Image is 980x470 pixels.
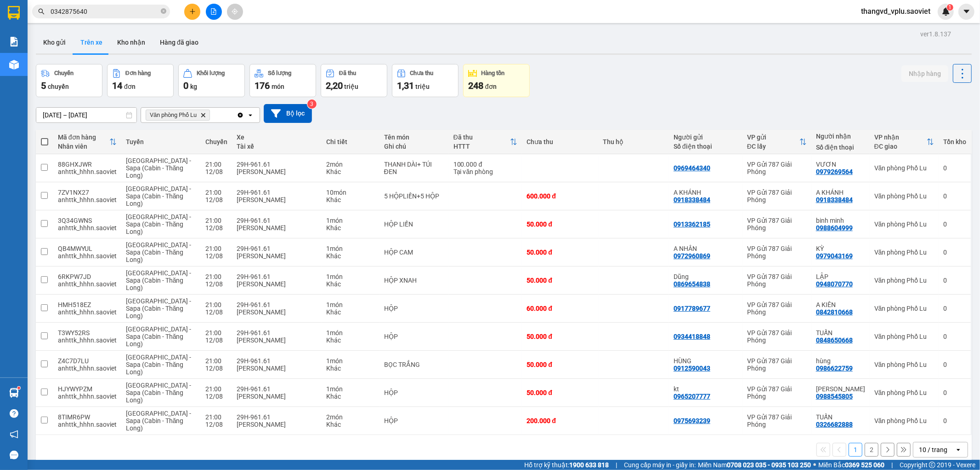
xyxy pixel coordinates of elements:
[943,192,966,200] div: 0
[321,64,387,97] button: Đã thu2,20 triệu
[384,333,444,340] div: HỘP
[237,273,317,280] div: 29H-961.61
[237,245,317,252] div: 29H-961.61
[326,329,375,337] div: 1 món
[247,111,254,119] svg: open
[58,393,117,400] div: anhttk_hhhn.saoviet
[453,161,518,168] div: 100.000 đ
[874,249,934,256] div: Văn phòng Phố Lu
[943,389,966,396] div: 0
[212,110,213,120] input: Selected Văn phòng Phố Lu.
[205,196,227,203] div: 12/08
[205,245,227,252] div: 21:00
[674,357,738,365] div: HÙNG
[54,70,74,76] div: Chuyến
[326,217,375,224] div: 1 món
[326,385,375,393] div: 1 món
[943,164,966,172] div: 0
[8,6,20,20] img: logo-vxr
[874,220,934,228] div: Văn phòng Phố Lu
[178,64,245,97] button: Khối lượng0kg
[397,80,414,91] span: 1,31
[206,4,222,20] button: file-add
[742,130,811,154] th: Toggle SortBy
[307,99,317,109] sup: 3
[112,80,122,91] span: 14
[527,249,594,256] div: 50.000 đ
[326,301,375,308] div: 1 món
[527,220,594,228] div: 50.000 đ
[816,301,865,308] div: A KIÊN
[865,443,878,457] button: 2
[818,460,884,470] span: Miền Bắc
[126,325,191,348] span: [GEOGRAPHIC_DATA] - Sapa (Cabin - Thăng Long)
[126,297,191,319] span: [GEOGRAPHIC_DATA] - Sapa (Cabin - Thăng Long)
[747,245,807,260] div: VP Gửi 787 Giải Phóng
[58,421,117,428] div: anhttk_hhhn.saoviet
[58,301,117,308] div: HMH518EZ
[816,385,865,393] div: Anh Lâm
[58,189,117,196] div: 7ZV1NX27
[326,393,375,400] div: Khác
[870,130,939,154] th: Toggle SortBy
[232,8,238,15] span: aim
[210,8,217,15] span: file-add
[674,333,710,340] div: 0934418848
[146,110,210,121] span: Văn phòng Phố Lu, close by backspace
[205,301,227,308] div: 21:00
[237,393,317,400] div: [PERSON_NAME]
[527,192,594,200] div: 600.000 đ
[727,461,811,469] strong: 0708 023 035 - 0935 103 250
[674,280,710,288] div: 0869654838
[698,460,811,470] span: Miền Nam
[58,168,117,175] div: anhttk_hhhn.saoviet
[524,460,609,470] span: Hỗ trợ kỹ thuật:
[943,333,966,340] div: 0
[126,241,191,263] span: [GEOGRAPHIC_DATA] - Sapa (Cabin - Thăng Long)
[58,224,117,232] div: anhttk_hhhn.saoviet
[747,189,807,203] div: VP Gửi 787 Giải Phóng
[326,168,375,175] div: Khác
[237,385,317,393] div: 29H-961.61
[674,220,710,228] div: 0913362185
[237,280,317,288] div: [PERSON_NAME]
[849,443,862,457] button: 1
[326,357,375,365] div: 1 món
[326,224,375,232] div: Khác
[58,252,117,260] div: anhttk_hhhn.saoviet
[326,161,375,168] div: 2 món
[249,64,316,97] button: Số lượng176món
[920,29,951,39] div: ver 1.8.137
[816,365,853,372] div: 0986622759
[845,461,884,469] strong: 0369 525 060
[126,382,191,404] span: [GEOGRAPHIC_DATA] - Sapa (Cabin - Thăng Long)
[58,133,109,141] div: Mã đơn hàng
[237,421,317,428] div: [PERSON_NAME]
[747,413,807,428] div: VP Gửi 787 Giải Phóng
[747,357,807,372] div: VP Gửi 787 Giải Phóng
[58,337,117,344] div: anhttk_hhhn.saoviet
[674,252,710,260] div: 0972960869
[874,305,934,312] div: Văn phòng Phố Lu
[384,143,444,150] div: Ghi chú
[189,8,196,15] span: plus
[73,31,110,53] button: Trên xe
[874,361,934,368] div: Văn phòng Phố Lu
[482,70,505,76] div: Hàng tồn
[453,143,510,150] div: HTTT
[854,6,938,17] span: thangvd_vplu.saoviet
[200,112,206,118] svg: Delete
[326,252,375,260] div: Khác
[674,385,738,393] div: kt
[326,245,375,252] div: 1 món
[153,31,206,53] button: Hàng đã giao
[874,192,934,200] div: Văn phòng Phố Lu
[237,252,317,260] div: [PERSON_NAME]
[58,196,117,203] div: anhttk_hhhn.saoviet
[17,387,20,389] sup: 1
[237,143,317,150] div: Tài xế
[126,410,191,432] span: [GEOGRAPHIC_DATA] - Sapa (Cabin - Thăng Long)
[237,337,317,344] div: [PERSON_NAME]
[205,273,227,280] div: 21:00
[874,277,934,284] div: Văn phòng Phố Lu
